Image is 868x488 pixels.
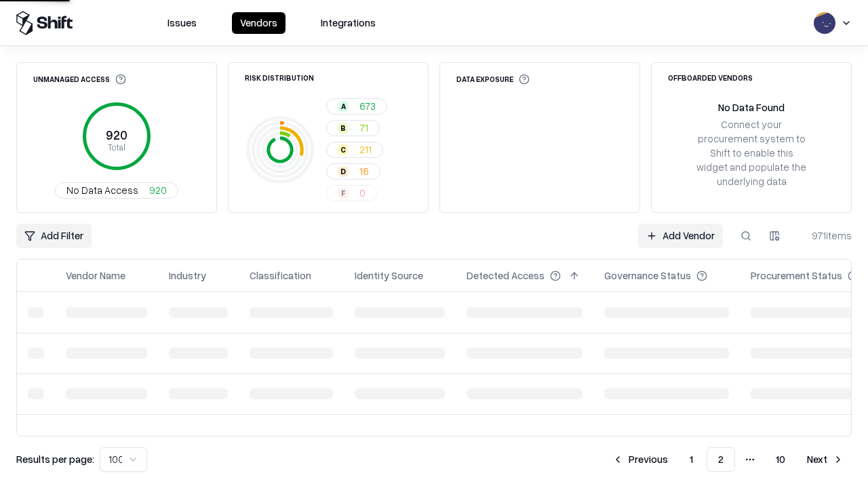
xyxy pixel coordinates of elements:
[751,268,842,283] div: Procurement Status
[66,183,138,197] span: No Data Access
[797,228,852,243] div: 971 items
[33,74,126,85] div: Unmanaged Access
[159,12,205,34] button: Issues
[326,120,380,136] button: B71
[66,268,125,283] div: Vendor Name
[765,447,796,472] button: 10
[106,127,127,142] tspan: 920
[169,268,206,283] div: Industry
[604,268,691,283] div: Governance Status
[668,74,753,81] div: Offboarded Vendors
[695,117,808,189] div: Connect your procurement system to Shift to enable this widget and populate the underlying data
[456,74,530,85] div: Data Exposure
[604,447,852,472] nav: pagination
[326,163,380,180] button: D16
[16,452,94,466] p: Results per page:
[359,164,369,178] span: 16
[707,447,735,472] button: 2
[149,183,167,197] span: 920
[679,447,704,472] button: 1
[232,12,285,34] button: Vendors
[326,98,387,115] button: A673
[338,144,349,155] div: C
[355,268,423,283] div: Identity Source
[108,142,125,152] tspan: Total
[313,12,384,34] button: Integrations
[359,99,376,113] span: 673
[359,142,372,157] span: 211
[326,142,383,158] button: C211
[338,101,349,112] div: A
[359,121,368,135] span: 71
[250,268,311,283] div: Classification
[16,224,92,248] button: Add Filter
[338,123,349,134] div: B
[799,447,852,472] button: Next
[55,182,178,199] button: No Data Access920
[638,224,723,248] a: Add Vendor
[467,268,545,283] div: Detected Access
[604,447,676,472] button: Previous
[718,100,785,115] div: No Data Found
[338,166,349,177] div: D
[245,74,314,81] div: Risk Distribution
